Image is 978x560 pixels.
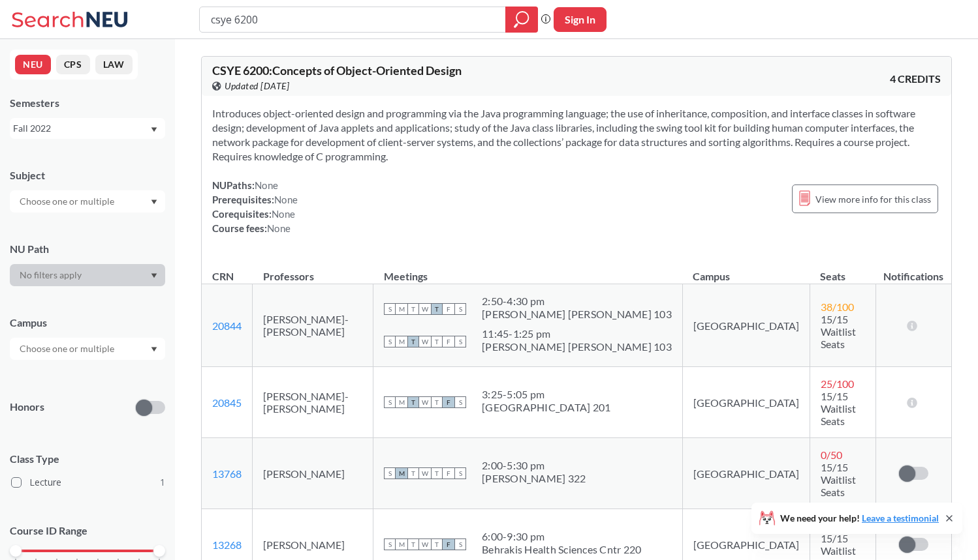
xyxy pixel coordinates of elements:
div: Semesters [10,96,165,110]
span: 38 / 100 [821,301,854,313]
span: T [431,336,443,347]
span: None [255,179,278,191]
div: 2:00 - 5:30 pm [482,459,586,472]
span: S [384,467,396,479]
span: T [431,396,443,408]
span: T [431,467,443,479]
span: T [407,396,419,408]
input: Class, professor, course number, "phrase" [210,8,496,31]
button: NEU [15,55,51,74]
span: F [443,396,454,408]
th: Meetings [373,256,683,284]
div: Campus [10,316,165,330]
button: LAW [95,55,133,74]
span: S [384,396,396,408]
span: W [419,336,431,347]
div: Dropdown arrow [10,338,165,360]
span: View more info for this class [815,191,931,207]
span: 25 / 100 [821,377,854,390]
span: S [454,336,466,347]
div: Subject [10,168,165,183]
svg: Dropdown arrow [151,273,157,278]
p: Course ID Range [10,523,165,538]
div: 2:50 - 4:30 pm [482,295,672,308]
span: T [407,303,419,315]
span: T [407,467,419,479]
span: 15/15 Waitlist Seats [821,313,856,350]
span: S [384,303,396,315]
svg: Dropdown arrow [151,199,157,205]
a: 13768 [212,467,242,480]
td: [GEOGRAPHIC_DATA] [682,284,810,367]
th: Notifications [876,256,951,284]
span: 4 CREDITS [890,72,941,86]
span: Updated [DATE] [225,79,289,93]
th: Professors [253,256,373,284]
a: Leave a testimonial [862,512,939,523]
div: NUPaths: Prerequisites: Corequisites: Course fees: [212,178,298,235]
span: CSYE 6200 : Concepts of Object-Oriented Design [212,63,462,78]
span: None [272,208,295,220]
div: Fall 2022 [13,121,150,136]
span: W [419,467,431,479]
span: M [396,336,407,347]
span: M [396,538,407,550]
span: 0 / 50 [821,449,842,461]
span: W [419,538,431,550]
span: F [443,303,454,315]
label: Lecture [11,474,165,491]
span: M [396,467,407,479]
span: 1 [160,475,165,490]
div: 11:45 - 1:25 pm [482,327,672,340]
div: Behrakis Health Sciences Cntr 220 [482,543,641,556]
div: [GEOGRAPHIC_DATA] 201 [482,401,610,414]
svg: magnifying glass [514,10,529,29]
a: 13268 [212,538,242,551]
a: 20845 [212,396,242,409]
div: Fall 2022Dropdown arrow [10,118,165,139]
span: S [454,303,466,315]
p: Honors [10,400,44,415]
div: [PERSON_NAME] [PERSON_NAME] 103 [482,308,672,321]
div: magnifying glass [505,7,538,33]
div: 3:25 - 5:05 pm [482,388,610,401]
input: Choose one or multiple [13,341,123,357]
div: CRN [212,269,234,284]
span: S [454,396,466,408]
th: Seats [810,256,875,284]
td: [GEOGRAPHIC_DATA] [682,438,810,509]
span: Introduces object-oriented design and programming via the Java programming language; the use of i... [212,107,915,162]
span: S [384,336,396,347]
span: F [443,538,454,550]
div: [PERSON_NAME] [PERSON_NAME] 103 [482,340,672,353]
td: [PERSON_NAME] [253,438,373,509]
span: M [396,396,407,408]
span: T [407,336,419,347]
button: Sign In [554,7,607,32]
div: Dropdown arrow [10,264,165,286]
span: None [267,222,291,234]
span: None [274,194,298,205]
button: CPS [56,55,90,74]
svg: Dropdown arrow [151,127,157,132]
div: 6:00 - 9:30 pm [482,530,641,543]
span: W [419,396,431,408]
input: Choose one or multiple [13,194,123,209]
span: M [396,303,407,315]
span: T [431,538,443,550]
div: NU Path [10,242,165,256]
span: T [407,538,419,550]
span: S [454,467,466,479]
div: [PERSON_NAME] 322 [482,472,586,485]
td: [GEOGRAPHIC_DATA] [682,367,810,438]
svg: Dropdown arrow [151,347,157,352]
th: Campus [682,256,810,284]
span: F [443,336,454,347]
a: 20844 [212,319,242,332]
span: F [443,467,454,479]
span: 15/15 Waitlist Seats [821,390,856,427]
span: We need your help! [780,514,939,523]
td: [PERSON_NAME]-[PERSON_NAME] [253,367,373,438]
span: Class Type [10,452,165,466]
span: T [431,303,443,315]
